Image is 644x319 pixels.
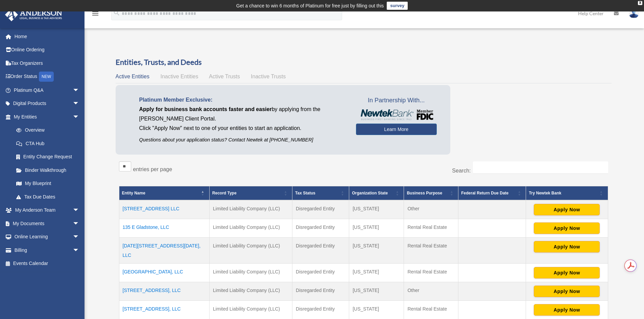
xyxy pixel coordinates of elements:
[139,124,346,133] p: Click "Apply Now" next to one of your entities to start an application.
[139,95,346,105] p: Platinum Member Exclusive:
[5,43,90,57] a: Online Ordering
[5,30,90,43] a: Home
[292,282,349,301] td: Disregarded Entity
[160,74,198,79] span: Inactive Entities
[73,110,86,124] span: arrow_drop_down
[458,186,526,201] th: Federal Return Due Date: Activate to sort
[91,9,99,18] i: menu
[349,219,404,238] td: [US_STATE]
[292,219,349,238] td: Disregarded Entity
[404,186,458,201] th: Business Purpose: Activate to sort
[119,264,209,282] td: [GEOGRAPHIC_DATA], LLC
[9,177,86,190] a: My Blueprint
[39,72,54,82] div: NEW
[461,191,508,195] span: Federal Return Due Date
[404,282,458,301] td: Other
[3,8,64,21] img: Anderson Advisors Platinum Portal
[292,186,349,201] th: Tax Status: Activate to sort
[139,105,346,124] p: by applying from the [PERSON_NAME] Client Portal.
[534,304,600,316] button: Apply Now
[5,217,90,230] a: My Documentsarrow_drop_down
[534,241,600,252] button: Apply Now
[73,230,86,244] span: arrow_drop_down
[638,1,642,5] div: close
[119,219,209,238] td: 135 E Gladstone, LLC
[209,186,292,201] th: Record Type: Activate to sort
[133,166,172,172] label: entries per page
[251,74,286,79] span: Inactive Trusts
[5,83,90,97] a: Platinum Q&Aarrow_drop_down
[209,238,292,264] td: Limited Liability Company (LLC)
[526,186,608,201] th: Try Newtek Bank : Activate to sort
[119,200,209,219] td: [STREET_ADDRESS] LLC
[73,83,86,97] span: arrow_drop_down
[5,243,90,257] a: Billingarrow_drop_down
[5,230,90,244] a: Online Learningarrow_drop_down
[119,186,209,201] th: Entity Name: Activate to invert sorting
[119,282,209,301] td: [STREET_ADDRESS], LLC
[9,190,86,204] a: Tax Due Dates
[9,137,86,150] a: CTA Hub
[404,200,458,219] td: Other
[292,264,349,282] td: Disregarded Entity
[73,204,86,217] span: arrow_drop_down
[349,282,404,301] td: [US_STATE]
[236,2,384,10] div: Get a chance to win 6 months of Platinum for free just by filling out this
[349,264,404,282] td: [US_STATE]
[209,282,292,301] td: Limited Liability Company (LLC)
[9,150,86,164] a: Entity Change Request
[359,109,433,120] img: NewtekBankLogoSM.png
[534,286,600,297] button: Apply Now
[5,204,90,217] a: My Anderson Teamarrow_drop_down
[139,136,346,144] p: Questions about your application status? Contact Newtek at [PHONE_NUMBER]
[139,106,272,112] span: Apply for business bank accounts faster and easier
[5,70,90,84] a: Order StatusNEW
[9,124,83,137] a: Overview
[91,12,99,18] a: menu
[209,74,240,79] span: Active Trusts
[404,238,458,264] td: Rental Real Estate
[5,97,90,110] a: Digital Productsarrow_drop_down
[404,264,458,282] td: Rental Real Estate
[407,191,442,195] span: Business Purpose
[356,124,437,135] a: Learn More
[119,238,209,264] td: [DATE][STREET_ADDRESS][DATE], LLC
[9,163,86,177] a: Binder Walkthrough
[5,56,90,70] a: Tax Organizers
[113,9,120,17] i: search
[209,264,292,282] td: Limited Liability Company (LLC)
[116,74,149,79] span: Active Entities
[295,191,315,195] span: Tax Status
[534,267,600,278] button: Apply Now
[534,204,600,215] button: Apply Now
[534,222,600,234] button: Apply Now
[387,2,408,10] a: survey
[356,95,437,106] span: In Partnership With...
[209,200,292,219] td: Limited Liability Company (LLC)
[349,238,404,264] td: [US_STATE]
[209,219,292,238] td: Limited Liability Company (LLC)
[352,191,388,195] span: Organization State
[292,200,349,219] td: Disregarded Entity
[404,219,458,238] td: Rental Real Estate
[73,97,86,111] span: arrow_drop_down
[122,191,145,195] span: Entity Name
[629,8,639,18] img: User Pic
[292,238,349,264] td: Disregarded Entity
[529,189,597,197] div: Try Newtek Bank
[116,57,612,68] h3: Entities, Trusts, and Deeds
[349,186,404,201] th: Organization State: Activate to sort
[73,217,86,231] span: arrow_drop_down
[452,168,471,174] label: Search:
[5,257,90,270] a: Events Calendar
[349,200,404,219] td: [US_STATE]
[212,191,237,195] span: Record Type
[73,243,86,257] span: arrow_drop_down
[5,110,86,124] a: My Entitiesarrow_drop_down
